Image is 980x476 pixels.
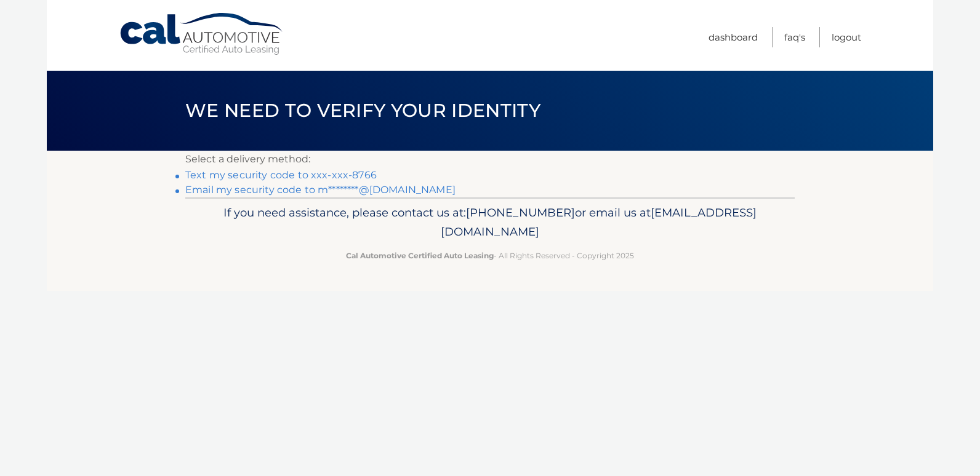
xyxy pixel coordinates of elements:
p: - All Rights Reserved - Copyright 2025 [193,249,787,262]
a: FAQ's [784,27,805,47]
a: Email my security code to m********@[DOMAIN_NAME] [185,184,456,196]
a: Text my security code to xxx-xxx-8766 [185,169,377,181]
a: Logout [832,27,861,47]
strong: Cal Automotive Certified Auto Leasing [346,251,494,260]
span: We need to verify your identity [185,99,540,122]
a: Cal Automotive [119,12,285,56]
a: Dashboard [709,27,758,47]
span: [PHONE_NUMBER] [466,205,575,220]
p: Select a delivery method: [185,151,795,168]
p: If you need assistance, please contact us at: or email us at [193,203,787,242]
